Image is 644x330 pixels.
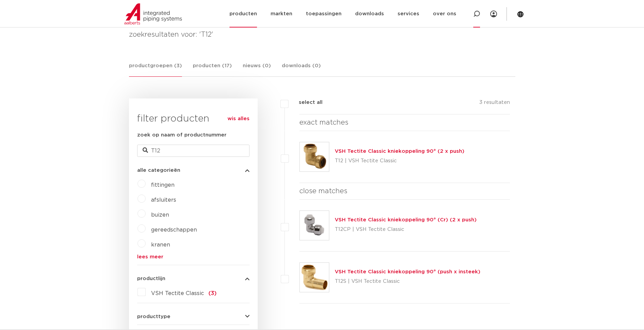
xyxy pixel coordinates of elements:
h4: exact matches [299,117,510,128]
a: VSH Tectite Classic kniekoppeling 90° (2 x push) [335,149,464,154]
p: T12 | VSH Tectite Classic [335,155,464,166]
input: zoeken [137,145,250,157]
h3: filter producten [137,112,250,126]
span: alle categorieën [137,168,180,173]
button: alle categorieën [137,168,250,173]
img: Thumbnail for VSH Tectite Classic kniekoppeling 90° (Cr) (2 x push) [300,211,329,240]
span: productlijn [137,276,165,281]
p: 3 resultaten [479,98,510,109]
a: productgroepen (3) [129,62,182,77]
span: producttype [137,314,170,319]
h4: zoekresultaten voor: 'T12' [129,29,515,40]
p: T12CP | VSH Tectite Classic [335,224,477,235]
p: T12S | VSH Tectite Classic [335,276,480,287]
a: wis alles [227,115,250,123]
span: (3) [208,291,217,296]
a: producten (17) [193,62,232,76]
a: nieuws (0) [243,62,271,76]
img: Thumbnail for VSH Tectite Classic kniekoppeling 90° (2 x push) [300,142,329,171]
button: productlijn [137,276,250,281]
a: afsluiters [151,197,176,203]
a: fittingen [151,182,174,188]
a: VSH Tectite Classic kniekoppeling 90° (Cr) (2 x push) [335,217,477,222]
label: zoek op naam of productnummer [137,131,226,139]
a: gereedschappen [151,227,197,233]
a: lees meer [137,254,250,259]
a: buizen [151,212,169,218]
a: downloads (0) [282,62,321,76]
a: kranen [151,242,170,247]
span: VSH Tectite Classic [151,291,204,296]
a: VSH Tectite Classic kniekoppeling 90° (push x insteek) [335,269,480,274]
img: Thumbnail for VSH Tectite Classic kniekoppeling 90° (push x insteek) [300,263,329,292]
button: producttype [137,314,250,319]
label: select all [289,98,323,107]
h4: close matches [299,186,510,197]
